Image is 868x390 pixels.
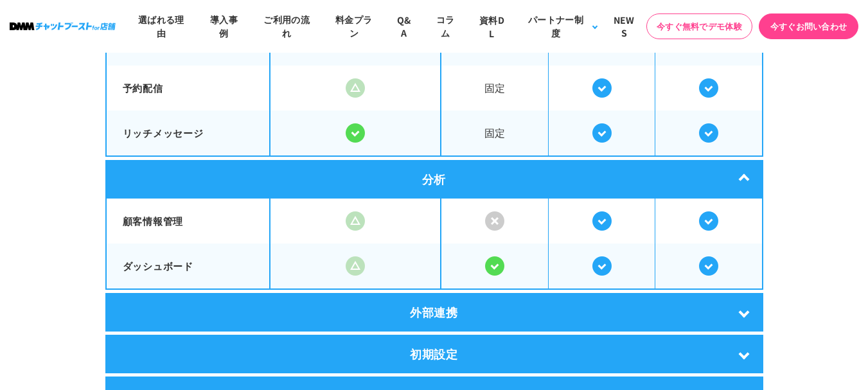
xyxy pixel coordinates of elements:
[105,335,763,373] div: 初期設定
[646,13,752,39] a: 今すぐ無料でデモ体験
[105,293,763,332] div: 外部連携
[441,67,548,109] span: 固定
[759,13,858,39] a: 今すぐお問い合わせ
[123,126,254,141] p: リッチメッセージ
[105,160,763,199] div: 分析
[123,259,254,274] p: ダッシュボード
[526,13,587,40] div: パートナー制度
[123,81,254,96] p: 予約配信
[123,214,254,229] p: 顧客情報管理
[10,22,116,30] img: ロゴ
[441,112,548,154] span: 固定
